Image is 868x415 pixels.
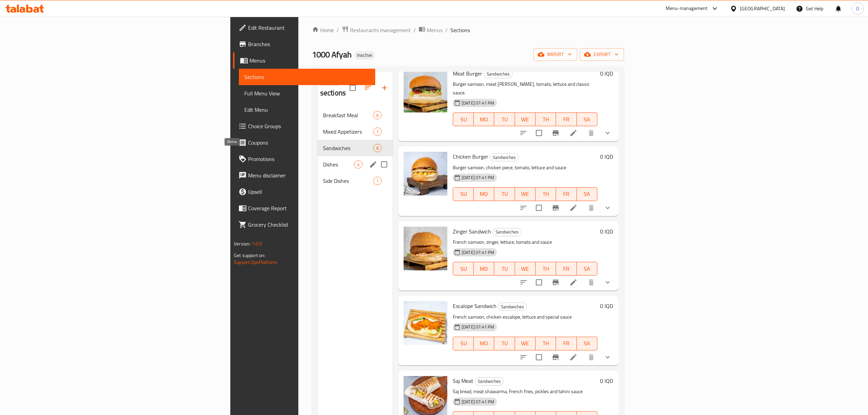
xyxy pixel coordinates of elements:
span: Zinger Sandwich [453,226,491,237]
div: items [373,111,382,119]
div: [GEOGRAPHIC_DATA] [740,5,785,12]
button: SA [577,112,597,126]
span: MO [476,338,491,348]
span: Select to update [532,350,546,364]
h6: 0 IQD [600,69,613,78]
nav: breadcrumb [312,26,624,35]
span: Mixed Appetizers [323,128,373,136]
button: edit [368,159,378,170]
button: show more [599,125,616,141]
nav: Menu sections [317,104,393,192]
span: FR [559,264,574,274]
h6: 0 IQD [600,301,613,311]
button: TU [494,262,515,276]
button: show more [599,274,616,291]
div: items [373,128,382,136]
button: show more [599,349,616,365]
span: SU [456,264,471,274]
svg: Show Choices [603,129,612,137]
button: Branch-specific-item [547,274,564,291]
span: Saj Meat [453,376,473,386]
button: WE [515,112,535,126]
p: French samoon, chicken escalope, lettuce and special sauce [453,313,597,321]
a: Edit Menu [239,102,375,118]
span: TU [497,338,512,348]
span: Grocery Checklist [248,220,370,229]
span: Menus [427,26,443,34]
li: / [413,26,416,34]
span: FR [559,189,574,199]
div: Dishes4edit [317,156,393,173]
p: Burger samoon, chicken piece, tomato, lettuce and sauce [453,163,597,172]
a: Full Menu View [239,85,375,102]
button: SA [577,262,597,276]
span: Menus [249,56,370,65]
h6: 0 IQD [600,227,613,236]
button: sort-choices [515,200,532,216]
span: 6 [374,112,381,119]
button: delete [583,200,599,216]
span: SA [580,338,595,348]
button: FR [556,187,577,201]
span: Select to update [532,275,546,290]
button: FR [556,112,577,126]
span: WE [518,115,533,124]
div: Sandwiches [484,70,513,78]
svg: Show Choices [603,278,612,286]
span: Select all sections [345,81,360,95]
button: WE [515,337,535,350]
span: Sections [450,26,470,34]
span: TU [497,189,512,199]
span: Side Dishes [323,177,373,185]
button: TH [535,112,556,126]
a: Menus [419,26,443,35]
a: Coupons [233,134,375,151]
p: Burger samoon, meat [PERSON_NAME], tomato, lettuce and classic sauce. [453,80,597,97]
a: Sections [239,69,375,85]
p: Saj bread, meat shawarma, French fries, pickles and tahini sauce [453,387,597,396]
span: Sandwiches [475,377,503,385]
button: sort-choices [515,274,532,291]
span: Menu disclaimer [248,171,370,179]
button: Add section [376,80,393,96]
button: export [580,48,624,61]
button: Branch-specific-item [547,125,564,141]
a: Edit Restaurant [233,19,375,36]
a: Branches [233,36,375,52]
button: FR [556,337,577,350]
span: Escalope Sandwich [453,301,497,311]
span: MO [476,264,491,274]
span: FR [559,338,574,348]
div: Sandwiches8 [317,140,393,156]
span: SA [580,264,595,274]
div: items [373,177,382,185]
span: MO [476,115,491,124]
a: Upsell [233,184,375,200]
span: Sandwiches [498,303,527,311]
span: Select to update [532,201,546,215]
span: Coupons [248,138,370,147]
li: / [445,26,448,34]
span: Promotions [248,155,370,163]
button: MO [474,337,494,350]
span: Sections [244,73,370,81]
span: Sandwiches [484,70,512,78]
span: Meat Burger [453,68,482,79]
span: Sandwiches [493,228,521,236]
svg: Show Choices [603,204,612,212]
a: Grocery Checklist [233,216,375,233]
span: Full Menu View [244,89,370,97]
span: Edit Restaurant [248,24,370,32]
h6: 0 IQD [600,152,613,161]
span: SA [580,189,595,199]
button: show more [599,200,616,216]
div: items [373,144,382,152]
img: Chicken Burger [404,152,447,196]
button: WE [515,262,535,276]
a: Coverage Report [233,200,375,216]
span: TH [538,264,553,274]
button: delete [583,349,599,365]
div: Menu-management [666,4,708,13]
span: [DATE] 07:41 PM [459,174,497,181]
